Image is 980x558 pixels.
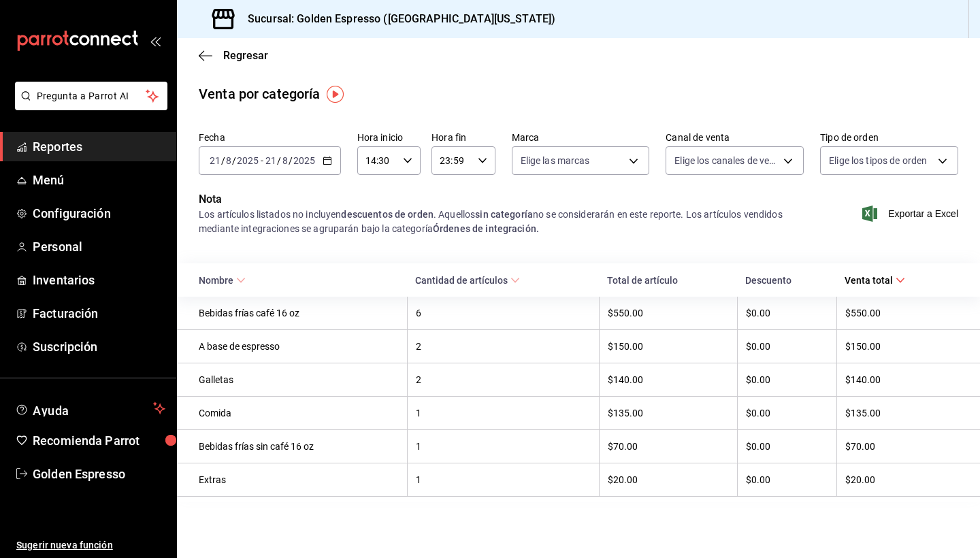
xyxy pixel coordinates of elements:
[415,275,520,286] span: Cantidad de artículos
[845,408,958,419] div: $135.00
[845,341,958,352] div: $150.00
[199,474,399,485] div: Extras
[293,155,316,166] input: ----
[15,82,167,110] button: Pregunta a Parrot AI
[608,408,729,419] div: $135.00
[865,206,958,222] button: Exportar a Excel
[33,465,165,483] span: Golden Espresso
[261,155,263,166] span: -
[282,155,289,166] input: --
[666,133,804,142] label: Canal de venta
[199,374,399,385] div: Galletas
[357,133,421,142] label: Hora inicio
[512,133,650,142] label: Marca
[33,204,165,223] span: Configuración
[33,137,165,156] span: Reportes
[746,441,828,452] div: $0.00
[237,11,555,27] h3: Sucursal: Golden Espresso ([GEOGRAPHIC_DATA][US_STATE])
[199,275,246,286] span: Nombre
[277,155,281,166] span: /
[416,308,591,318] div: 6
[845,275,905,286] span: Venta total
[33,338,165,356] span: Suscripción
[608,341,729,352] div: $150.00
[341,209,434,220] strong: descuentos de orden
[746,408,828,419] div: $0.00
[199,84,321,104] div: Venta por categoría
[416,441,591,452] div: 1
[845,374,958,385] div: $140.00
[232,155,236,166] span: /
[521,154,590,167] span: Elige las marcas
[845,474,958,485] div: $20.00
[746,474,828,485] div: $0.00
[236,155,259,166] input: ----
[33,400,148,416] span: Ayuda
[225,155,232,166] input: --
[431,133,495,142] label: Hora fin
[199,133,341,142] label: Fecha
[820,133,958,142] label: Tipo de orden
[746,341,828,352] div: $0.00
[199,308,399,318] div: Bebidas frías café 16 oz
[37,89,146,103] span: Pregunta a Parrot AI
[33,304,165,323] span: Facturación
[416,474,591,485] div: 1
[674,154,779,167] span: Elige los canales de venta
[223,49,268,62] span: Regresar
[746,374,828,385] div: $0.00
[199,208,803,236] div: Los artículos listados no incluyen . Aquellos no se considerarán en este reporte. Los artículos v...
[199,341,399,352] div: A base de espresso
[221,155,225,166] span: /
[845,308,958,318] div: $550.00
[33,271,165,289] span: Inventarios
[746,308,828,318] div: $0.00
[737,263,836,297] th: Descuento
[608,441,729,452] div: $70.00
[199,191,803,208] p: Nota
[608,474,729,485] div: $20.00
[33,431,165,450] span: Recomienda Parrot
[16,538,165,553] span: Sugerir nueva función
[845,441,958,452] div: $70.00
[209,155,221,166] input: --
[265,155,277,166] input: --
[608,308,729,318] div: $550.00
[150,35,161,46] button: open_drawer_menu
[289,155,293,166] span: /
[416,374,591,385] div: 2
[33,237,165,256] span: Personal
[199,441,399,452] div: Bebidas frías sin café 16 oz
[327,86,344,103] img: Tooltip marker
[608,374,729,385] div: $140.00
[199,408,399,419] div: Comida
[829,154,927,167] span: Elige los tipos de orden
[33,171,165,189] span: Menú
[433,223,539,234] strong: Órdenes de integración.
[475,209,533,220] strong: sin categoría
[416,341,591,352] div: 2
[416,408,591,419] div: 1
[199,49,268,62] button: Regresar
[599,263,737,297] th: Total de artículo
[10,99,167,113] a: Pregunta a Parrot AI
